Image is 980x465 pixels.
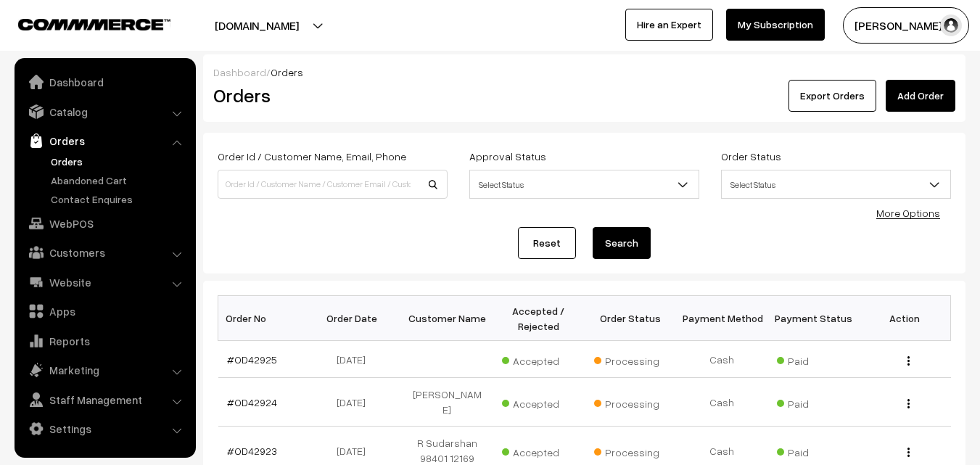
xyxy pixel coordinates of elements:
input: Order Id / Customer Name / Customer Email / Customer Phone [218,170,448,199]
button: Export Orders [788,80,876,112]
a: #OD42923 [227,445,277,457]
span: Processing [594,441,667,460]
a: #OD42925 [227,353,277,366]
td: Cash [676,341,767,378]
a: Apps [18,298,191,324]
a: Orders [18,128,191,154]
a: Settings [18,416,191,442]
th: Payment Method [676,296,767,341]
label: Approval Status [469,149,546,164]
a: Reports [18,328,191,354]
span: Select Status [469,170,699,199]
span: Paid [777,350,849,369]
span: Select Status [470,172,699,197]
span: Accepted [502,441,575,460]
a: Dashboard [213,66,266,78]
a: More Options [876,207,940,219]
th: Order Status [585,296,676,341]
th: Order Date [310,296,401,341]
th: Payment Status [767,296,859,341]
a: COMMMERCE [18,15,145,32]
th: Action [859,296,950,341]
th: Customer Name [401,296,493,341]
img: user [940,15,962,36]
a: Dashboard [18,69,191,95]
a: Website [18,269,191,295]
th: Order No [218,296,310,341]
h2: Orders [213,84,446,107]
a: Marketing [18,357,191,383]
a: Catalog [18,99,191,125]
td: [DATE] [310,378,401,427]
button: [PERSON_NAME] s… [843,7,969,44]
span: Processing [594,350,667,369]
span: Accepted [502,392,575,411]
span: Select Status [721,170,951,199]
td: [DATE] [310,341,401,378]
a: Staff Management [18,387,191,413]
label: Order Status [721,149,781,164]
a: Customers [18,239,191,266]
span: Accepted [502,350,575,369]
span: Paid [777,392,849,411]
img: Menu [907,448,910,457]
span: Paid [777,441,849,460]
a: Add Order [886,80,955,112]
button: [DOMAIN_NAME] [164,7,350,44]
label: Order Id / Customer Name, Email, Phone [218,149,406,164]
span: Orders [271,66,303,78]
a: My Subscription [726,9,825,41]
td: Cash [676,378,767,427]
th: Accepted / Rejected [493,296,584,341]
div: / [213,65,955,80]
td: [PERSON_NAME] [401,378,493,427]
a: #OD42924 [227,396,277,408]
span: Processing [594,392,667,411]
img: Menu [907,356,910,366]
a: Hire an Expert [625,9,713,41]
a: Abandoned Cart [47,173,191,188]
button: Search [593,227,651,259]
span: Select Status [722,172,950,197]
a: Orders [47,154,191,169]
a: WebPOS [18,210,191,236]
img: COMMMERCE [18,19,170,30]
a: Reset [518,227,576,259]
a: Contact Enquires [47,192,191,207]
img: Menu [907,399,910,408]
